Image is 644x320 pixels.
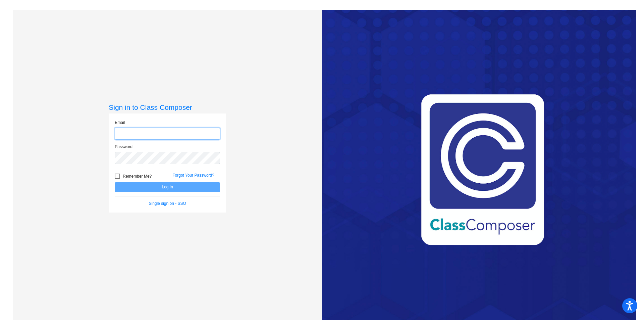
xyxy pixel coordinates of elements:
h3: Sign in to Class Composer [109,103,226,111]
button: Log In [115,182,220,192]
span: Remember Me? [123,172,152,180]
a: Single sign on - SSO [149,201,186,206]
a: Forgot Your Password? [172,173,214,178]
label: Password [115,144,132,150]
label: Email [115,120,125,126]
